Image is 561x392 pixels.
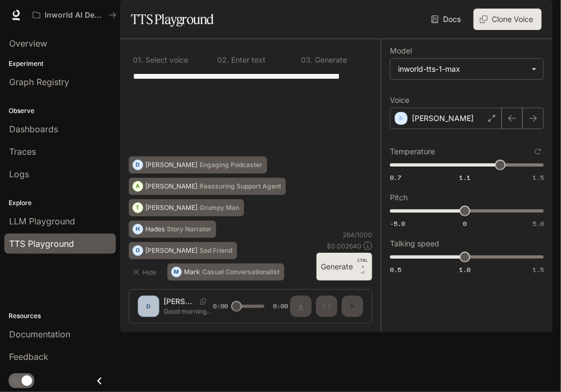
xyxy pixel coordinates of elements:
p: Temperature [390,148,435,155]
span: 0 [463,219,467,228]
p: [PERSON_NAME] [145,183,197,190]
div: A [133,178,143,195]
button: HHadesStory Narrator [129,221,216,238]
p: Voice [390,96,409,104]
p: Reassuring Support Agent [200,183,281,190]
p: [PERSON_NAME] [145,205,197,211]
p: Inworld AI Demos [45,11,105,20]
p: Pitch [390,194,408,201]
p: Casual Conversationalist [202,269,279,275]
div: D [133,156,143,174]
a: Docs [429,9,465,30]
p: Engaging Podcaster [200,162,262,168]
span: 0.5 [390,265,401,274]
span: 1.5 [533,265,544,274]
p: 0 2 . [217,56,229,64]
span: 1.5 [533,173,544,182]
button: T[PERSON_NAME]Grumpy Man [129,199,244,216]
p: [PERSON_NAME] [412,113,474,124]
span: 0.7 [390,173,401,182]
p: 0 3 . [301,56,313,64]
div: H [133,221,143,238]
button: Reset to default [532,146,544,157]
p: 0 1 . [133,56,143,64]
button: All workspaces [28,4,121,26]
span: 5.0 [533,219,544,228]
button: GenerateCTRL +⏎ [316,253,372,281]
p: Select voice [143,56,188,64]
span: 1.0 [459,265,470,274]
div: T [133,199,143,216]
p: Generate [313,56,348,64]
div: M [172,263,181,281]
p: Mark [184,269,200,275]
button: O[PERSON_NAME]Sad Friend [129,242,237,259]
p: [PERSON_NAME] [145,162,197,168]
button: MMarkCasual Conversationalist [167,263,284,281]
p: Model [390,47,412,55]
button: Hide [129,263,163,281]
p: Talking speed [390,240,439,247]
button: A[PERSON_NAME]Reassuring Support Agent [129,178,286,195]
p: CTRL + [357,257,368,270]
div: O [133,242,143,259]
p: Grumpy Man [200,205,239,211]
span: 1.1 [459,173,470,182]
button: Clone Voice [474,9,542,30]
p: Hades [145,226,165,232]
button: D[PERSON_NAME]Engaging Podcaster [129,156,267,174]
p: Sad Friend [200,247,232,254]
p: Enter text [229,56,265,64]
div: inworld-tts-1-max [390,59,543,79]
h1: TTS Playground [131,9,214,30]
p: ⏎ [357,257,368,276]
p: [PERSON_NAME] [145,247,197,254]
span: -5.0 [390,219,405,228]
p: Story Narrator [167,226,211,232]
div: inworld-tts-1-max [398,64,526,74]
